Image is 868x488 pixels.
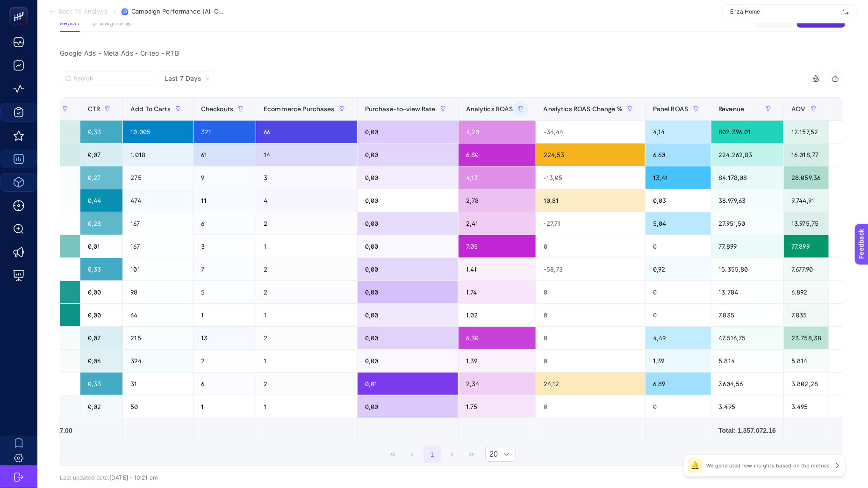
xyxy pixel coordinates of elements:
[194,212,256,235] div: 6
[358,373,458,395] div: 0,01
[646,350,710,372] div: 1,39
[80,373,122,395] div: 0,33
[123,373,193,395] div: 31
[80,144,122,166] div: 0,07
[459,350,536,372] div: 1,39
[358,166,458,189] div: 0,00
[80,281,122,303] div: 0,00
[100,20,123,27] span: Insights
[536,212,645,235] div: -27,71
[88,105,100,113] span: CTR
[256,144,357,166] div: 14
[80,121,122,143] div: 0,33
[784,121,829,143] div: 12.157,52
[358,258,458,280] div: 0,00
[536,304,645,326] div: 0
[486,447,498,461] span: Rows per page
[194,395,256,418] div: 1
[80,258,122,280] div: 0,33
[264,105,335,113] span: Ecommerce Purchases
[536,144,645,166] div: 224,53
[256,281,357,303] div: 2
[784,212,829,235] div: 13.975,75
[646,304,710,326] div: 0
[536,395,645,418] div: 0
[60,20,80,27] span: Report
[80,350,122,372] div: 0,06
[256,121,357,143] div: 66
[74,75,148,82] input: Search
[466,105,513,113] span: Analytics ROAS
[256,373,357,395] div: 2
[123,212,193,235] div: 167
[256,212,357,235] div: 2
[711,395,784,418] div: 3.495
[536,235,645,258] div: 0
[459,235,536,258] div: 7,05
[358,327,458,349] div: 0,00
[536,373,645,395] div: 24,12
[459,212,536,235] div: 2,41
[784,144,829,166] div: 16.018,77
[784,327,829,349] div: 23.758,38
[123,258,193,280] div: 101
[784,350,829,372] div: 5.814
[109,474,158,481] span: [DATE]・10:21 am
[711,166,784,189] div: 84.178,08
[837,105,844,126] div: 17 items selected
[59,8,108,15] span: Back To Analysis
[646,281,710,303] div: 0
[114,7,116,15] span: /
[256,189,357,212] div: 4
[123,304,193,326] div: 64
[711,373,784,395] div: 7.604,56
[365,105,436,113] span: Purchase-to-view Rate
[80,327,122,349] div: 0,07
[125,20,132,27] div: 8
[719,426,776,435] div: Total: 1.357.072.16
[358,235,458,258] div: 0,00
[688,458,703,473] div: 🔔
[194,350,256,372] div: 2
[123,281,193,303] div: 98
[711,350,784,372] div: 5.814
[711,121,784,143] div: 802.396,01
[423,445,441,463] button: 1
[80,212,122,235] div: 0,28
[646,373,710,395] div: 6,89
[791,105,805,113] span: AOV
[646,395,710,418] div: 0
[711,212,784,235] div: 27.951,50
[843,7,849,16] img: svg%3e
[459,189,536,212] div: 2,78
[256,350,357,372] div: 1
[123,189,193,212] div: 474
[131,8,225,15] span: Campaign Performance (All Channel)
[711,144,784,166] div: 224.262,83
[730,8,839,15] span: Enza Home
[719,105,745,113] span: Revenue
[123,121,193,143] div: 10.005
[784,281,829,303] div: 6.892
[123,144,193,166] div: 1.018
[194,281,256,303] div: 5
[80,304,122,326] div: 0,00
[459,258,536,280] div: 1,41
[459,373,536,395] div: 2,34
[646,166,710,189] div: 13,41
[711,258,784,280] div: 15.355,80
[256,258,357,280] div: 2
[52,47,850,60] div: Google Ads - Meta Ads - Criteo - RTB
[256,327,357,349] div: 2
[706,462,830,469] p: We generated new insights based on the metrics
[459,144,536,166] div: 6,80
[194,144,256,166] div: 61
[646,258,710,280] div: 0,92
[646,327,710,349] div: 4,49
[711,281,784,303] div: 13.784
[358,304,458,326] div: 0,00
[123,395,193,418] div: 50
[123,166,193,189] div: 275
[194,166,256,189] div: 9
[123,350,193,372] div: 394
